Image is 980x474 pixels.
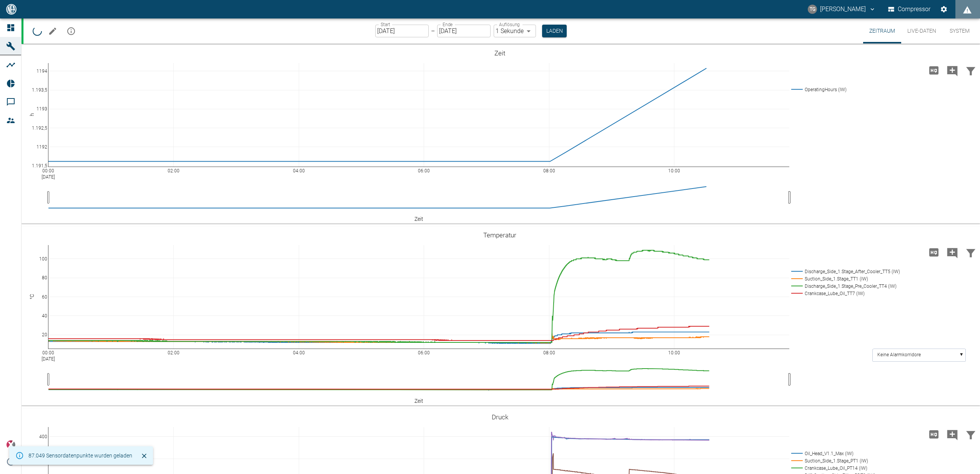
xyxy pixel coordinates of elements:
[5,4,17,14] img: logo
[6,440,15,449] img: Xplore Logo
[863,18,901,43] button: Zeitraum
[808,5,817,14] div: TG
[542,25,567,37] button: Laden
[499,21,520,28] label: Auflösung
[381,21,390,28] label: Start
[925,248,943,255] span: Hohe Auflösung
[437,25,491,37] input: DD.MM.YYYY
[494,25,536,37] div: 1 Sekunde
[45,23,60,39] button: Machine bearbeiten
[807,2,877,16] button: thomas.gregoir@neuman-esser.com
[877,352,921,358] text: Keine Alarmkorridore
[937,2,951,16] button: Einstellungen
[887,2,932,16] button: Compressor
[63,23,79,39] button: mission info
[943,60,962,80] button: Kommentar hinzufügen
[28,449,132,462] div: 87.049 Sensordatenpunkte wurden geladen
[925,430,943,437] span: Hohe Auflösung
[962,60,980,80] button: Daten filtern
[443,21,453,28] label: Ende
[962,424,980,444] button: Daten filtern
[943,242,962,262] button: Kommentar hinzufügen
[375,25,429,37] input: DD.MM.YYYY
[431,27,435,35] p: –
[943,424,962,444] button: Kommentar hinzufügen
[962,242,980,262] button: Daten filtern
[138,450,150,462] button: Schließen
[942,18,977,43] button: System
[925,66,943,73] span: Hohe Auflösung
[901,18,942,43] button: Live-Daten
